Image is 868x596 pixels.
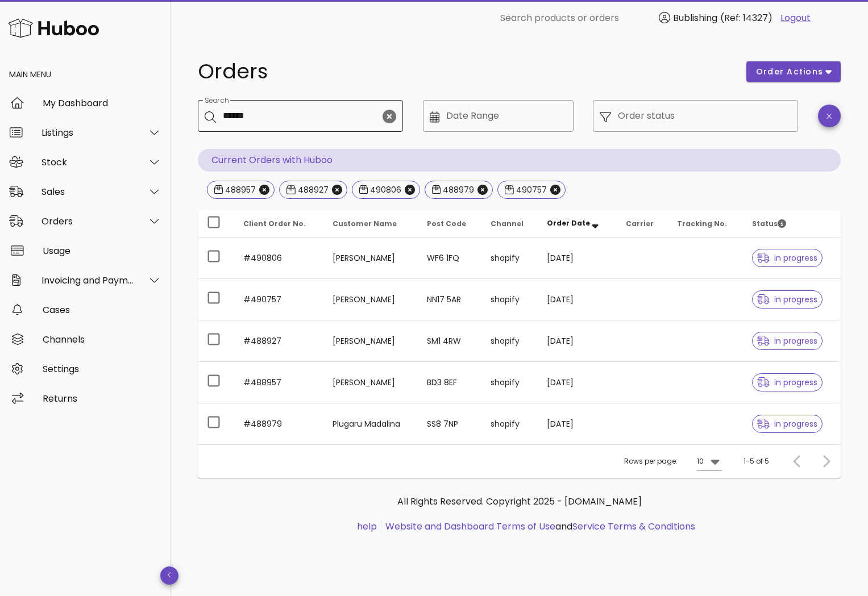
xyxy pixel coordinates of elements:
[41,186,134,197] div: Sales
[538,403,617,444] td: [DATE]
[757,337,817,345] span: in progress
[617,210,667,237] th: Carrier
[572,520,695,533] a: Service Terms & Conditions
[418,362,481,403] td: BD3 8EF
[198,61,733,82] h1: Orders
[243,219,306,228] span: Client Order No.
[626,219,654,228] span: Carrier
[677,219,727,228] span: Tracking No.
[697,456,704,466] div: 10
[43,305,161,315] div: Cases
[418,320,481,362] td: SM1 4RW
[757,295,817,303] span: in progress
[259,185,269,195] button: Close
[538,210,617,237] th: Order Date: Sorted descending. Activate to remove sorting.
[323,320,418,362] td: [PERSON_NAME]
[333,219,397,228] span: Customer Name
[43,98,161,109] div: My Dashboard
[323,362,418,403] td: [PERSON_NAME]
[41,216,134,227] div: Orders
[296,184,329,195] div: 488927
[323,403,418,444] td: Plugaru Madalina
[673,11,717,24] span: Bublishing
[481,403,538,444] td: shopify
[198,149,841,172] p: Current Orders with Huboo
[234,279,323,320] td: #490757
[234,237,323,279] td: #490806
[514,184,547,195] div: 490757
[8,16,99,40] img: Huboo Logo
[41,157,134,168] div: Stock
[752,219,786,228] span: Status
[43,393,161,404] div: Returns
[441,184,474,195] div: 488979
[538,279,617,320] td: [DATE]
[746,61,841,82] button: order actions
[755,66,824,78] span: order actions
[481,279,538,320] td: shopify
[223,184,256,195] div: 488957
[550,185,560,195] button: Close
[697,452,722,470] div: 10Rows per page:
[381,520,695,534] li: and
[481,210,538,237] th: Channel
[43,334,161,345] div: Channels
[332,185,342,195] button: Close
[368,184,401,195] div: 490806
[405,185,415,195] button: Close
[43,245,161,256] div: Usage
[720,11,773,24] span: (Ref: 14327)
[477,185,488,195] button: Close
[323,237,418,279] td: [PERSON_NAME]
[481,362,538,403] td: shopify
[491,219,524,228] span: Channel
[41,127,134,138] div: Listings
[743,210,841,237] th: Status
[538,362,617,403] td: [DATE]
[234,403,323,444] td: #488979
[323,279,418,320] td: [PERSON_NAME]
[383,110,396,123] button: clear icon
[418,403,481,444] td: SS8 7NP
[418,279,481,320] td: NN17 5AR
[668,210,743,237] th: Tracking No.
[427,219,466,228] span: Post Code
[418,210,481,237] th: Post Code
[547,218,590,228] span: Order Date
[538,320,617,362] td: [DATE]
[757,254,817,262] span: in progress
[234,320,323,362] td: #488927
[744,456,769,466] div: 1-5 of 5
[234,210,323,237] th: Client Order No.
[757,420,817,428] span: in progress
[481,320,538,362] td: shopify
[385,520,555,533] a: Website and Dashboard Terms of Use
[624,445,722,478] div: Rows per page:
[538,237,617,279] td: [DATE]
[323,210,418,237] th: Customer Name
[43,364,161,374] div: Settings
[41,275,134,286] div: Invoicing and Payments
[234,362,323,403] td: #488957
[207,495,832,509] p: All Rights Reserved. Copyright 2025 - [DOMAIN_NAME]
[357,520,377,533] a: help
[481,237,538,279] td: shopify
[205,97,229,105] label: Search
[757,378,817,386] span: in progress
[780,11,811,25] a: Logout
[418,237,481,279] td: WF6 1FQ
